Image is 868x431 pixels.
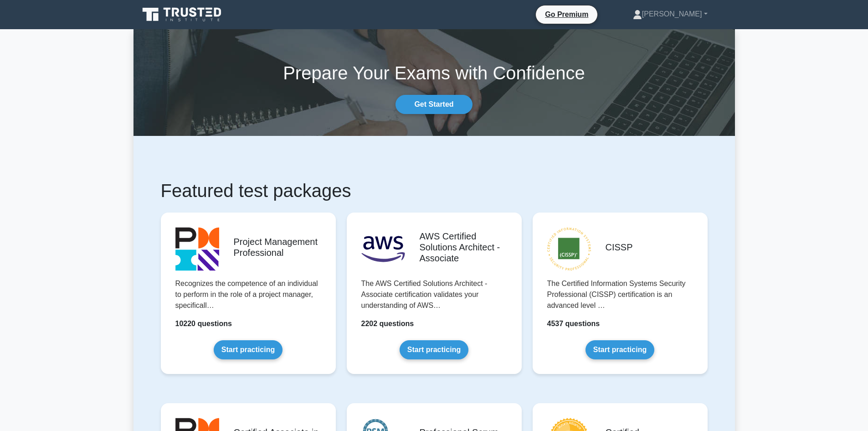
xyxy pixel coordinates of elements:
[214,340,282,359] a: Start practicing
[400,340,468,359] a: Start practicing
[539,9,594,20] a: Go Premium
[586,340,654,359] a: Start practicing
[134,62,735,84] h1: Prepare Your Exams with Confidence
[395,95,472,114] a: Get Started
[161,180,708,202] h1: Featured test packages
[611,5,729,23] a: [PERSON_NAME]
